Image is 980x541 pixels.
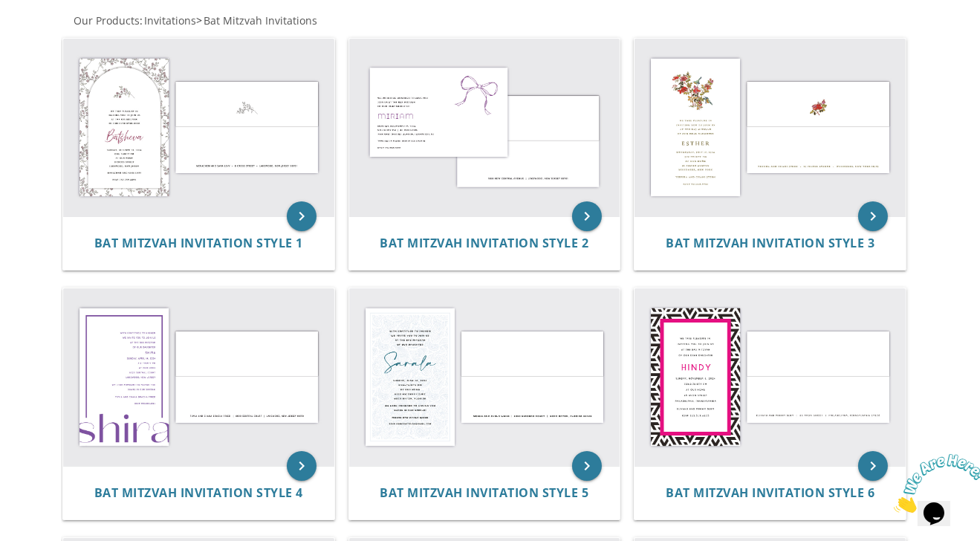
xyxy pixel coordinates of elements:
[380,235,588,251] span: Bat Mitzvah Invitation Style 2
[204,13,317,27] span: Bat Mitzvah Invitations
[858,451,888,481] a: keyboard_arrow_right
[380,236,588,250] a: Bat Mitzvah Invitation Style 2
[349,288,620,467] img: Bat Mitzvah Invitation Style 5
[6,6,98,65] img: Chat attention grabber
[63,288,334,467] img: Bat Mitzvah Invitation Style 4
[888,448,980,519] iframe: chat widget
[572,201,602,231] a: keyboard_arrow_right
[61,13,490,28] div: :
[94,486,303,500] a: Bat Mitzvah Invitation Style 4
[287,451,317,481] a: keyboard_arrow_right
[666,486,874,500] a: Bat Mitzvah Invitation Style 6
[572,451,602,481] a: keyboard_arrow_right
[94,235,303,251] span: Bat Mitzvah Invitation Style 1
[349,39,620,217] img: Bat Mitzvah Invitation Style 2
[666,235,874,251] span: Bat Mitzvah Invitation Style 3
[202,13,317,27] a: Bat Mitzvah Invitations
[94,485,303,501] span: Bat Mitzvah Invitation Style 4
[94,236,303,250] a: Bat Mitzvah Invitation Style 1
[72,13,140,27] a: Our Products
[635,288,906,467] img: Bat Mitzvah Invitation Style 6
[196,13,317,27] span: >
[143,13,196,27] a: Invitations
[666,236,874,250] a: Bat Mitzvah Invitation Style 3
[380,486,588,500] a: Bat Mitzvah Invitation Style 5
[380,485,588,501] span: Bat Mitzvah Invitation Style 5
[635,39,906,217] img: Bat Mitzvah Invitation Style 3
[858,201,888,231] a: keyboard_arrow_right
[144,13,196,27] span: Invitations
[287,201,317,231] a: keyboard_arrow_right
[63,39,334,217] img: Bat Mitzvah Invitation Style 1
[666,485,874,501] span: Bat Mitzvah Invitation Style 6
